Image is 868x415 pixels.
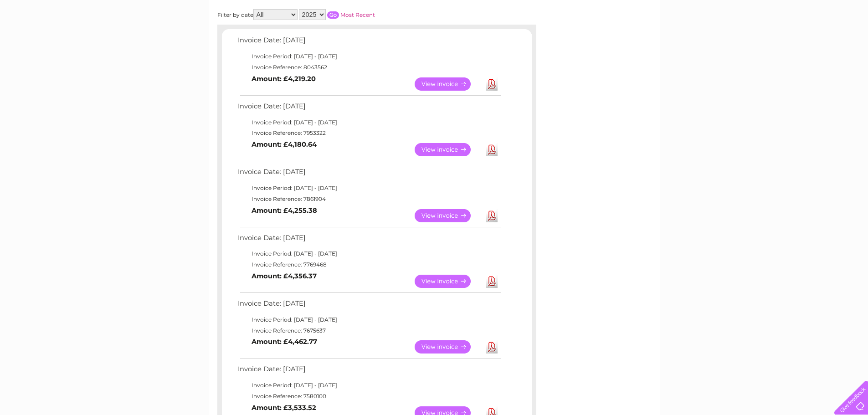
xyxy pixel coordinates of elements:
[236,391,502,402] td: Invoice Reference: 7580100
[696,5,759,16] a: 0333 014 3131
[756,39,783,46] a: Telecoms
[486,340,498,354] a: Download
[789,39,802,46] a: Blog
[217,9,457,20] div: Filter by date
[31,24,77,51] img: logo.png
[236,34,502,51] td: Invoice Date: [DATE]
[236,117,502,128] td: Invoice Period: [DATE] - [DATE]
[486,209,498,222] a: Download
[252,140,317,149] b: Amount: £4,180.64
[236,51,502,62] td: Invoice Period: [DATE] - [DATE]
[486,275,498,288] a: Download
[236,325,502,336] td: Invoice Reference: 7675637
[219,5,650,44] div: Clear Business is a trading name of Verastar Limited (registered in [GEOGRAPHIC_DATA] No. 3667643...
[252,272,317,280] b: Amount: £4,356.37
[838,39,859,46] a: Log out
[486,143,498,156] a: Download
[236,100,502,117] td: Invoice Date: [DATE]
[807,39,830,46] a: Contact
[252,206,317,215] b: Amount: £4,255.38
[708,39,725,46] a: Water
[252,338,317,346] b: Amount: £4,462.77
[236,183,502,194] td: Invoice Period: [DATE] - [DATE]
[236,248,502,259] td: Invoice Period: [DATE] - [DATE]
[236,194,502,205] td: Invoice Reference: 7861904
[730,39,750,46] a: Energy
[236,363,502,380] td: Invoice Date: [DATE]
[415,275,482,288] a: View
[415,77,482,91] a: View
[236,62,502,73] td: Invoice Reference: 8043562
[236,380,502,391] td: Invoice Period: [DATE] - [DATE]
[236,314,502,325] td: Invoice Period: [DATE] - [DATE]
[340,11,375,18] a: Most Recent
[415,340,482,354] a: View
[415,143,482,156] a: View
[486,77,498,91] a: Download
[236,232,502,249] td: Invoice Date: [DATE]
[236,259,502,270] td: Invoice Reference: 7769468
[252,404,316,412] b: Amount: £3,533.52
[236,128,502,138] td: Invoice Reference: 7953322
[415,209,482,222] a: View
[252,75,316,83] b: Amount: £4,219.20
[236,166,502,183] td: Invoice Date: [DATE]
[236,297,502,314] td: Invoice Date: [DATE]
